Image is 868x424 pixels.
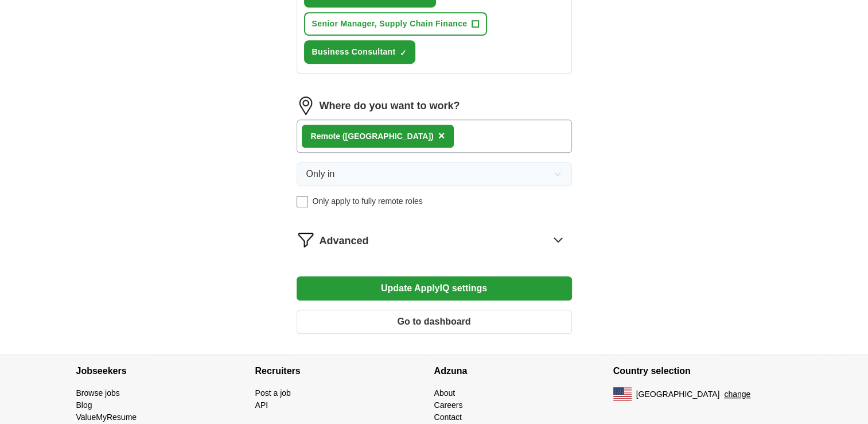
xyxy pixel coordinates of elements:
[434,413,462,422] a: Contact
[76,413,137,422] a: ValueMyResume
[320,98,460,114] label: Where do you want to work?
[311,130,434,142] div: Remote ([GEOGRAPHIC_DATA])
[304,40,416,64] button: Business Consultant✓
[438,129,445,142] span: ×
[76,388,120,398] a: Browse jobs
[438,128,445,145] button: ×
[297,162,572,186] button: Only in
[434,388,456,398] a: About
[613,355,792,387] h4: Country selection
[434,400,463,410] a: Careers
[636,388,720,400] span: [GEOGRAPHIC_DATA]
[297,196,308,207] input: Only apply to fully remote roles
[304,12,488,36] button: Senior Manager, Supply Chain Finance
[306,167,335,181] span: Only in
[312,46,396,58] span: Business Consultant
[297,276,572,300] button: Update ApplyIQ settings
[724,388,750,400] button: change
[255,400,268,410] a: API
[320,233,369,249] span: Advanced
[76,400,92,410] a: Blog
[312,18,468,30] span: Senior Manager, Supply Chain Finance
[297,310,572,334] button: Go to dashboard
[400,48,407,57] span: ✓
[613,387,632,401] img: US flag
[297,97,315,115] img: location.png
[255,388,291,398] a: Post a job
[297,230,315,249] img: filter
[313,195,423,207] span: Only apply to fully remote roles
